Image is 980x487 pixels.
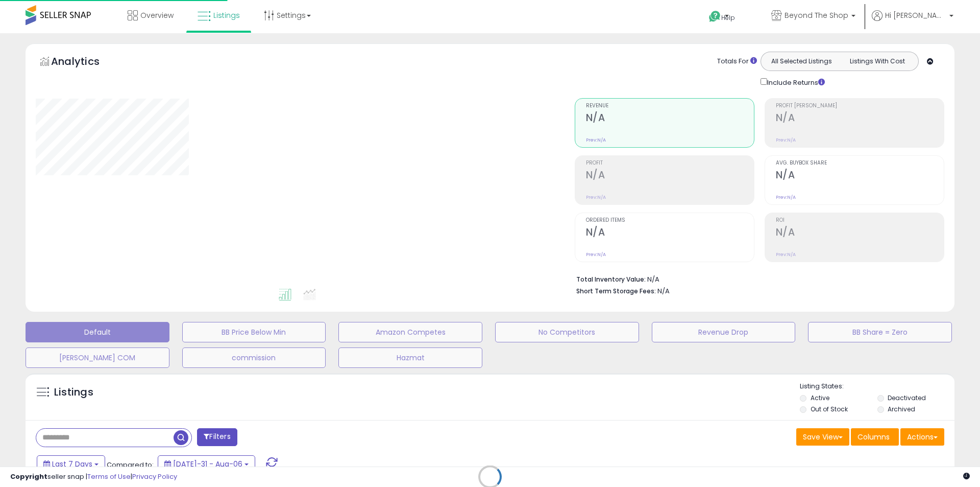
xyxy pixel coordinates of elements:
h2: N/A [586,112,754,126]
span: Profit [PERSON_NAME] [776,103,944,109]
span: N/A [657,286,670,296]
strong: Copyright [10,472,47,481]
h2: N/A [586,226,754,240]
span: Avg. Buybox Share [776,160,944,166]
a: Help [701,3,755,33]
div: seller snap | | [10,472,177,482]
button: No Competitors [495,322,639,342]
small: Prev: N/A [586,194,606,200]
i: Get Help [708,10,721,23]
h2: N/A [586,169,754,183]
h5: Analytics [51,54,119,71]
a: Hi [PERSON_NAME] [872,10,953,33]
button: BB Share = Zero [808,322,952,342]
small: Prev: N/A [776,194,796,200]
span: Profit [586,160,754,166]
h2: N/A [776,112,944,126]
li: N/A [576,272,937,285]
button: [PERSON_NAME] COM [26,347,169,368]
span: Ordered Items [586,218,754,223]
span: Revenue [586,103,754,109]
button: Amazon Competes [338,322,482,342]
button: Listings With Cost [839,55,915,68]
button: BB Price Below Min [182,322,326,342]
h2: N/A [776,226,944,240]
small: Prev: N/A [586,251,606,258]
div: Include Returns [753,76,837,88]
div: Totals For [717,57,757,66]
button: Revenue Drop [652,322,796,342]
b: Short Term Storage Fees: [576,287,656,295]
span: Hi [PERSON_NAME] [885,10,946,20]
button: commission [182,347,326,368]
small: Prev: N/A [776,137,796,143]
span: Overview [140,10,174,20]
button: Hazmat [338,347,482,368]
h2: N/A [776,169,944,183]
b: Total Inventory Value: [576,275,646,284]
small: Prev: N/A [776,251,796,258]
span: Listings [213,10,240,20]
span: Beyond The Shop [785,10,848,20]
button: All Selected Listings [764,55,840,68]
span: ROI [776,218,944,223]
small: Prev: N/A [586,137,606,143]
span: Help [721,13,735,22]
button: Default [26,322,169,342]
